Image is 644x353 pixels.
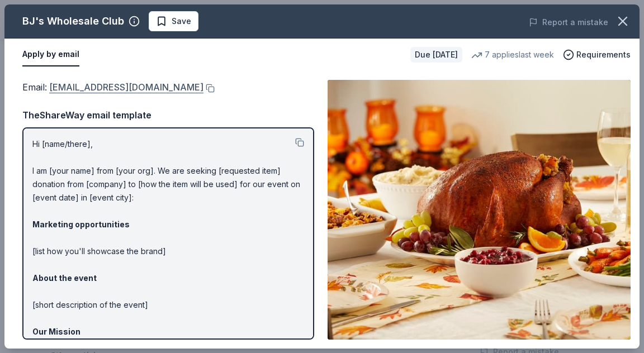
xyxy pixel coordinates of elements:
div: 7 applies last week [471,48,554,61]
button: Requirements [563,48,631,61]
span: Requirements [576,48,631,61]
div: TheShareWay email template [22,108,314,122]
button: Apply by email [22,43,79,66]
strong: Marketing opportunities [32,220,130,229]
div: Due [DATE] [410,47,462,63]
strong: Our Mission [32,327,80,336]
a: [EMAIL_ADDRESS][DOMAIN_NAME] [49,80,203,94]
button: Report a mistake [529,16,608,29]
img: Image for BJ's Wholesale Club [328,80,631,340]
div: BJ's Wholesale Club [22,12,124,30]
button: Save [149,11,198,31]
span: Email : [22,82,203,93]
strong: About the event [32,273,97,283]
span: Save [172,15,191,28]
